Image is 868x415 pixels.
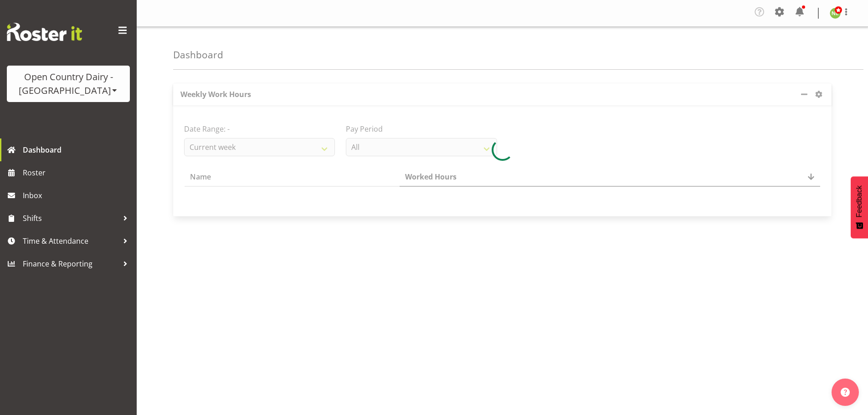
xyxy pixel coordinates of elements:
span: Shifts [23,211,118,225]
div: Open Country Dairy - [GEOGRAPHIC_DATA] [16,70,121,97]
span: Feedback [855,185,863,217]
span: Finance & Reporting [23,257,118,271]
img: Rosterit website logo [7,23,82,41]
img: help-xxl-2.png [841,388,850,397]
h4: Dashboard [173,50,223,60]
span: Roster [23,166,132,179]
span: Dashboard [23,143,132,157]
button: Feedback - Show survey [851,176,868,238]
span: Time & Attendance [23,234,118,248]
img: nicole-lloyd7454.jpg [830,8,841,19]
span: Inbox [23,189,132,202]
